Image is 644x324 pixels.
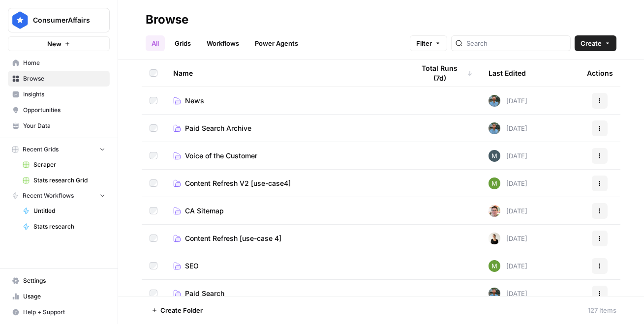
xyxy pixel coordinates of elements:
[489,150,500,162] img: 2agzpzudf1hwegjq0yfnpolu71ad
[146,302,209,318] button: Create Folder
[33,206,105,215] span: Untitled
[489,122,527,134] div: [DATE]
[8,118,110,134] a: Your Data
[489,150,527,162] div: [DATE]
[173,178,399,188] a: Content Refresh V2 [use-case4]
[18,173,110,188] a: Stats research Grid
[173,59,399,87] div: Name
[185,289,224,298] span: Paid Search
[185,178,291,188] span: Content Refresh V2 [use-case4]
[489,288,500,299] img: cey2xrdcekjvnatjucu2k7sm827y
[8,142,110,157] button: Recent Grids
[489,59,526,87] div: Last Edited
[173,151,399,161] a: Voice of the Customer
[23,90,105,99] span: Insights
[23,308,105,317] span: Help + Support
[8,8,110,32] button: Workspace: ConsumerAffairs
[33,160,105,169] span: Scraper
[23,145,59,154] span: Recent Grids
[23,276,105,285] span: Settings
[169,35,197,51] a: Grids
[8,289,110,304] a: Usage
[416,38,432,48] span: Filter
[185,234,281,243] span: Content Refresh [use-case 4]
[173,289,399,298] a: Paid Search
[23,121,105,130] span: Your Data
[8,273,110,289] a: Settings
[489,177,527,189] div: [DATE]
[489,95,527,107] div: [DATE]
[185,261,199,271] span: SEO
[173,96,399,106] a: News
[146,12,188,28] div: Browse
[18,157,110,173] a: Scraper
[587,59,613,87] div: Actions
[23,106,105,115] span: Opportunities
[201,35,245,51] a: Workflows
[8,188,110,203] button: Recent Workflows
[489,233,527,244] div: [DATE]
[173,123,399,133] a: Paid Search Archive
[185,96,204,106] span: News
[489,177,500,189] img: m6k2bpvuz2kqxca3vszwphwci0pb
[8,304,110,320] button: Help + Support
[8,55,110,71] a: Home
[489,233,500,244] img: ppmrwor7ca391jhppk7fn9g8e2e5
[23,191,74,200] span: Recent Workflows
[18,203,110,219] a: Untitled
[575,35,616,51] button: Create
[410,35,447,51] button: Filter
[146,35,165,51] a: All
[23,59,105,67] span: Home
[588,305,616,315] div: 127 Items
[160,305,203,315] span: Create Folder
[489,95,500,107] img: cey2xrdcekjvnatjucu2k7sm827y
[173,206,399,216] a: CA Sitemap
[23,292,105,301] span: Usage
[185,123,251,133] span: Paid Search Archive
[415,59,473,87] div: Total Runs (7d)
[489,260,500,272] img: m6k2bpvuz2kqxca3vszwphwci0pb
[489,205,527,217] div: [DATE]
[173,261,399,271] a: SEO
[581,38,602,48] span: Create
[47,39,61,49] span: New
[18,219,110,235] a: Stats research
[33,176,105,185] span: Stats research Grid
[33,222,105,231] span: Stats research
[8,87,110,102] a: Insights
[23,74,105,83] span: Browse
[185,151,257,161] span: Voice of the Customer
[489,260,527,272] div: [DATE]
[489,205,500,217] img: cligphsu63qclrxpa2fa18wddixk
[466,38,566,48] input: Search
[33,15,92,25] span: ConsumerAffairs
[8,71,110,87] a: Browse
[8,36,110,51] button: New
[8,102,110,118] a: Opportunities
[185,206,224,216] span: CA Sitemap
[173,234,399,243] a: Content Refresh [use-case 4]
[489,122,500,134] img: cey2xrdcekjvnatjucu2k7sm827y
[11,11,29,29] img: ConsumerAffairs Logo
[489,288,527,299] div: [DATE]
[249,35,304,51] a: Power Agents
